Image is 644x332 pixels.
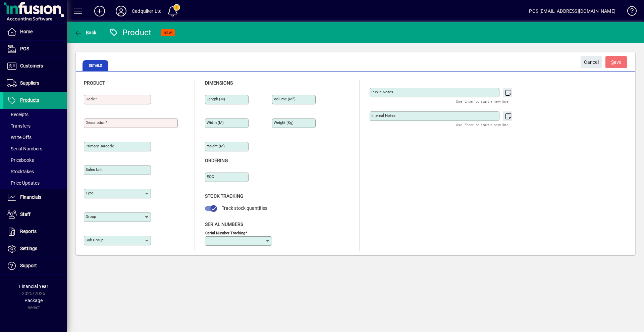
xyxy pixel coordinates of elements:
mat-label: Code [86,97,95,101]
span: Price Updates [7,180,40,186]
app-page-header-button: Back [67,27,104,39]
mat-label: Height (m) [207,144,225,148]
span: Transfers [7,123,31,129]
a: Price Updates [3,177,67,189]
a: Write Offs [3,132,67,143]
button: Add [89,5,110,17]
span: Cancel [584,57,599,68]
div: Cadquiker Ltd [132,6,162,16]
a: Knowledge Base [622,1,636,23]
mat-label: Weight (Kg) [274,120,293,125]
span: S [611,59,614,65]
a: Settings [3,240,67,257]
div: POS [EMAIL_ADDRESS][DOMAIN_NAME] [529,6,615,16]
span: Stocktakes [7,169,34,174]
a: POS [3,41,67,57]
span: Stock Tracking [205,193,244,199]
span: Back [74,30,97,35]
a: Support [3,257,67,274]
span: Staff [20,211,31,217]
a: Stocktakes [3,166,67,177]
a: Suppliers [3,75,67,92]
sup: 3 [292,96,294,100]
span: Financials [20,194,41,200]
a: Home [3,23,67,40]
mat-label: Public Notes [371,90,393,94]
button: Save [605,56,627,68]
mat-label: Primary barcode [86,144,114,148]
mat-label: Sales unit [86,167,103,172]
span: NEW [164,31,172,35]
button: Profile [110,5,132,17]
mat-label: Group [86,214,96,219]
span: Receipts [7,112,29,117]
mat-label: Volume (m ) [274,97,296,101]
span: Support [20,263,37,268]
a: Receipts [3,109,67,120]
span: Serial Numbers [7,146,42,151]
span: Product [84,80,105,86]
span: Ordering [205,158,228,163]
a: Transfers [3,120,67,132]
mat-label: EOQ [207,174,214,179]
span: Dimensions [205,80,233,86]
mat-label: Serial Number tracking [205,230,245,235]
div: Product [109,27,152,38]
span: Pricebooks [7,157,34,163]
span: ave [611,57,622,68]
a: Serial Numbers [3,143,67,154]
span: Settings [20,246,37,251]
span: Details [83,60,108,71]
span: Serial Numbers [205,222,243,227]
span: Package [24,298,43,303]
mat-label: Type [86,191,94,195]
span: Customers [20,63,43,68]
a: Reports [3,223,67,240]
span: POS [20,46,29,51]
span: Write Offs [7,135,32,140]
span: Home [20,29,33,34]
span: Financial Year [19,284,48,289]
a: Financials [3,189,67,206]
mat-hint: Use 'Enter' to start a new line [456,97,508,105]
span: Products [20,97,39,103]
mat-label: Description [86,120,105,125]
mat-label: Sub group [86,238,103,242]
button: Back [72,27,98,39]
span: Reports [20,229,37,234]
span: Track stock quantities [222,205,267,211]
mat-hint: Use 'Enter' to start a new line [456,121,508,129]
span: Suppliers [20,80,39,86]
a: Pricebooks [3,154,67,166]
mat-label: Width (m) [207,120,224,125]
a: Staff [3,206,67,223]
mat-label: Internal Notes [371,113,395,118]
button: Cancel [581,56,602,68]
a: Customers [3,58,67,75]
mat-label: Length (m) [207,97,225,101]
